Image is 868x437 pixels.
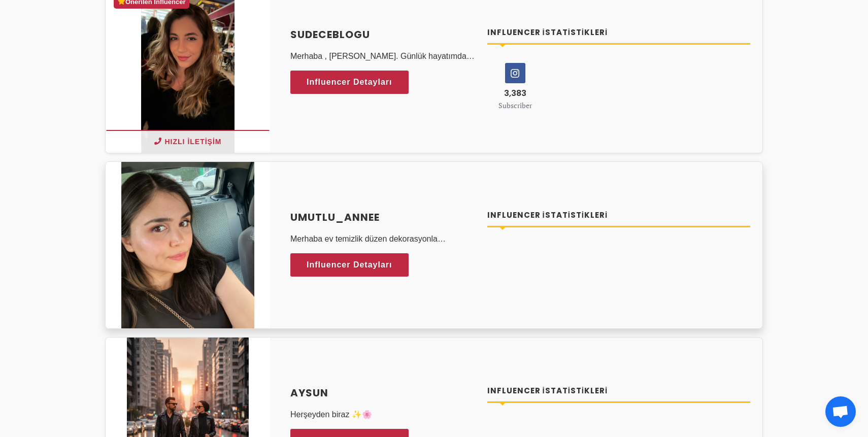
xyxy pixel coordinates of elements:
[307,75,392,90] span: Influencer Detayları
[290,409,475,421] p: Herşeyden biraz ✨🌸
[290,253,409,277] a: Influencer Detayları
[307,257,392,273] span: Influencer Detayları
[498,100,532,110] small: Subscriber
[504,87,526,99] span: 3,383
[825,396,856,427] div: Açık sohbet
[487,27,751,39] h4: Influencer İstatistikleri
[290,27,475,42] a: sudeceblogu
[290,50,475,62] p: Merhaba , [PERSON_NAME]. Günlük hayatımdan , evimden gezdiğim yerlerden kesitler paylaştığım bir ...
[487,210,751,221] h4: Influencer İstatistikleri
[290,71,409,94] a: Influencer Detayları
[290,233,475,245] p: Merhaba ev temizlik düzen dekorasyonla ilgileniyorum. Uygun bulursanız sizinle çalışmayı çok iste...
[290,210,475,225] a: Umutlu_annee
[106,130,270,153] button: Hızlı İletişim
[290,385,475,400] a: Aysun
[487,385,751,397] h4: Influencer İstatistikleri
